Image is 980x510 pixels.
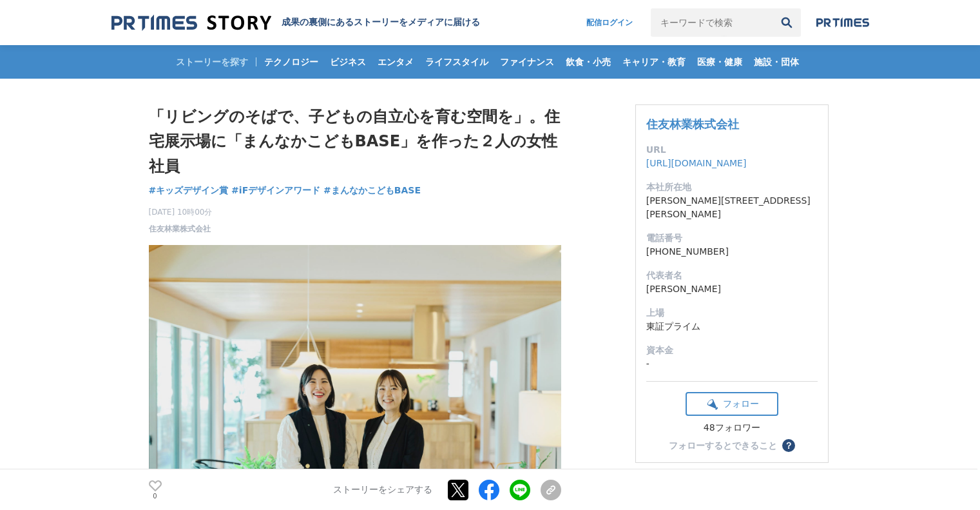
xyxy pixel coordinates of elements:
[111,14,480,32] a: 成果の裏側にあるストーリーをメディアに届ける 成果の裏側にあるストーリーをメディアに届ける
[259,56,323,68] span: テクノロジー
[651,8,773,37] input: キーワードで検索
[149,104,561,179] h1: 「リビングのそばで、子どもの自立心を育む空間を」。住宅展示場に「まんなかこどもBASE」を作った２人の女性社員
[646,117,739,131] a: 住友林業株式会社
[372,45,419,79] a: エンタメ
[149,206,213,218] span: [DATE] 10時00分
[617,56,691,68] span: キャリア・教育
[149,184,229,197] a: #キッズデザイン賞
[282,17,480,28] h2: 成果の裏側にあるストーリーをメディアに届ける
[646,269,818,282] dt: 代表者名
[333,484,432,496] p: ストーリーをシェアする
[782,439,795,452] button: ？
[231,184,320,196] span: #iFデザインアワード
[646,231,818,245] dt: 電話番号
[259,45,323,79] a: テクノロジー
[749,45,804,79] a: 施設・団体
[686,392,778,416] button: フォロー
[111,14,271,32] img: 成果の裏側にあるストーリーをメディアに届ける
[325,45,371,79] a: ビジネス
[372,56,419,68] span: エンタメ
[495,45,559,79] a: ファイナンス
[646,181,818,194] dt: 本社所在地
[646,143,818,157] dt: URL
[749,56,804,68] span: 施設・団体
[692,45,747,79] a: 医療・健康
[692,56,747,68] span: 医療・健康
[495,56,559,68] span: ファイナンス
[617,45,691,79] a: キャリア・教育
[149,223,211,235] a: 住友林業株式会社
[669,441,777,450] div: フォローするとできること
[646,194,818,221] dd: [PERSON_NAME][STREET_ADDRESS][PERSON_NAME]
[646,245,818,259] dd: [PHONE_NUMBER]
[573,8,646,37] a: 配信ログイン
[646,357,818,371] dd: -
[646,320,818,333] dd: 東証プライム
[816,17,869,28] img: prtimes
[646,344,818,357] dt: 資本金
[420,56,494,68] span: ライフスタイル
[420,45,494,79] a: ライフスタイル
[323,184,421,196] span: #まんなかこどもBASE
[149,184,229,196] span: #キッズデザイン賞
[784,441,793,450] span: ？
[561,45,616,79] a: 飲食・小売
[646,158,747,168] a: [URL][DOMAIN_NAME]
[561,56,616,68] span: 飲食・小売
[323,184,421,197] a: #まんなかこどもBASE
[231,184,320,197] a: #iFデザインアワード
[325,56,371,68] span: ビジネス
[646,306,818,320] dt: 上場
[773,8,801,37] button: 検索
[646,282,818,296] dd: [PERSON_NAME]
[686,422,778,434] div: 48フォロワー
[149,493,162,499] p: 0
